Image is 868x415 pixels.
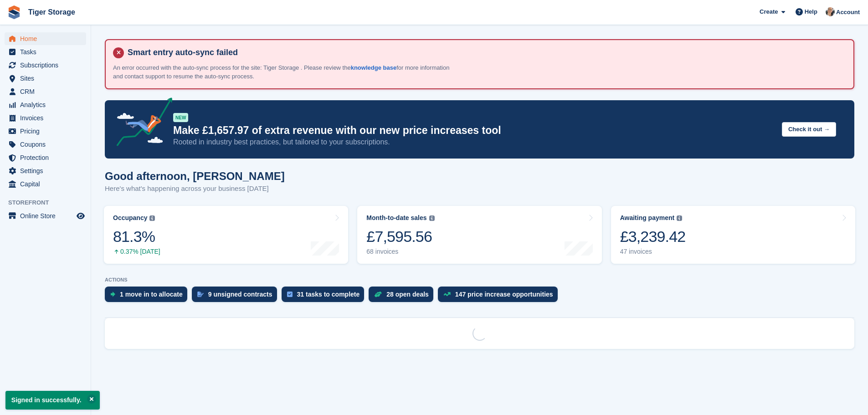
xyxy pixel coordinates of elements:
[374,291,382,297] img: deal-1b604bf984904fb50ccaf53a9ad4b4a5d6e5aea283cecdc64d6e3604feb123c2.svg
[20,164,75,177] span: Settings
[438,287,562,307] a: 147 price increase opportunities
[20,46,75,58] span: Tasks
[110,292,115,297] img: move_ins_to_allocate_icon-fdf77a2bb77ea45bf5b3d319d69a93e2d87916cf1d5bf7949dd705db3b84f3ca.svg
[173,124,775,137] p: Make £1,657.97 of extra revenue with our new price increases tool
[351,64,396,71] a: knowledge base
[20,72,75,85] span: Sites
[5,391,100,410] p: Signed in successfully.
[113,227,160,246] div: 81.3%
[113,214,147,222] div: Occupancy
[366,227,434,246] div: £7,595.56
[192,287,282,307] a: 9 unsigned contracts
[8,198,91,207] span: Storefront
[20,32,75,45] span: Home
[5,178,86,190] a: menu
[173,113,188,122] div: NEW
[297,291,360,298] div: 31 tasks to complete
[20,85,75,98] span: CRM
[386,291,429,298] div: 28 open deals
[5,125,86,138] a: menu
[443,292,451,296] img: price_increase_opportunities-93ffe204e8149a01c8c9dc8f82e8f89637d9d84a8eef4429ea346261dce0b2c0.svg
[5,151,86,164] a: menu
[20,210,75,222] span: Online Store
[197,292,204,297] img: contract_signature_icon-13c848040528278c33f63329250d36e43548de30e8caae1d1a13099fd9432cc5.svg
[20,178,75,190] span: Capital
[620,214,675,222] div: Awaiting payment
[173,137,775,147] p: Rooted in industry best practices, but tailored to your subscriptions.
[282,287,369,307] a: 31 tasks to complete
[208,291,272,298] div: 9 unsigned contracts
[677,215,682,221] img: icon-info-grey-7440780725fd019a000dd9b08b2336e03edf1995a4989e88bcd33f0948082b44.svg
[620,227,686,246] div: £3,239.42
[20,112,75,124] span: Invoices
[5,85,86,98] a: menu
[20,125,75,138] span: Pricing
[782,122,836,137] button: Check it out →
[25,5,79,20] a: Tiger Storage
[105,287,192,307] a: 1 move in to allocate
[5,72,86,85] a: menu
[120,291,183,298] div: 1 move in to allocate
[109,97,173,149] img: price-adjustments-announcement-icon-8257ccfd72463d97f412b2fc003d46551f7dbcb40ab6d574587a9cd5c0d94...
[124,47,846,58] h4: Smart entry auto-sync failed
[5,46,86,58] a: menu
[149,215,155,221] img: icon-info-grey-7440780725fd019a000dd9b08b2336e03edf1995a4989e88bcd33f0948082b44.svg
[105,170,285,182] h1: Good afternoon, [PERSON_NAME]
[5,210,86,222] a: menu
[5,138,86,151] a: menu
[5,32,86,45] a: menu
[5,164,86,177] a: menu
[20,138,75,151] span: Coupons
[836,8,860,17] span: Account
[805,7,817,16] span: Help
[5,59,86,72] a: menu
[75,210,86,221] a: Preview store
[113,63,455,81] p: An error occurred with the auto-sync process for the site: Tiger Storage . Please review the for ...
[826,7,835,16] img: Becky Martin
[20,59,75,72] span: Subscriptions
[366,248,434,256] div: 68 invoices
[760,7,778,16] span: Create
[7,5,21,19] img: stora-icon-8386f47178a22dfd0bd8f6a31ec36ba5ce8667c1dd55bd0f319d3a0aa187defe.svg
[5,112,86,124] a: menu
[366,214,426,222] div: Month-to-date sales
[429,215,435,221] img: icon-info-grey-7440780725fd019a000dd9b08b2336e03edf1995a4989e88bcd33f0948082b44.svg
[611,206,855,264] a: Awaiting payment £3,239.42 47 invoices
[455,291,553,298] div: 147 price increase opportunities
[20,98,75,111] span: Analytics
[620,248,686,256] div: 47 invoices
[113,248,160,256] div: 0.37% [DATE]
[357,206,601,264] a: Month-to-date sales £7,595.56 68 invoices
[20,151,75,164] span: Protection
[369,287,438,307] a: 28 open deals
[105,277,854,283] p: ACTIONS
[287,292,293,297] img: task-75834270c22a3079a89374b754ae025e5fb1db73e45f91037f5363f120a921f8.svg
[105,184,285,194] p: Here's what's happening across your business [DATE]
[5,98,86,111] a: menu
[104,206,348,264] a: Occupancy 81.3% 0.37% [DATE]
